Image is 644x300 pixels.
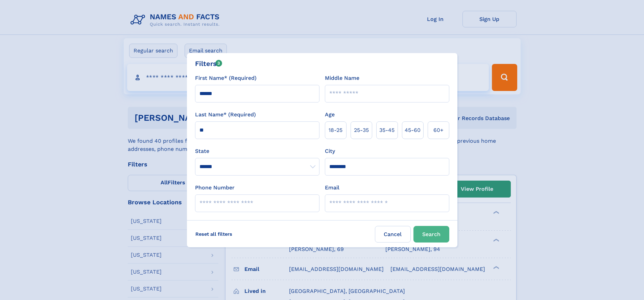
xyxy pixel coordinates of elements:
[195,74,257,82] label: First Name* (Required)
[325,74,359,82] label: Middle Name
[405,126,421,134] span: 45‑60
[325,184,339,192] label: Email
[195,184,235,192] label: Phone Number
[379,126,395,134] span: 35‑45
[354,126,369,134] span: 25‑35
[433,126,444,134] span: 60+
[413,226,449,243] button: Search
[375,226,411,243] label: Cancel
[329,126,342,134] span: 18‑25
[325,147,335,155] label: City
[191,226,237,242] label: Reset all filters
[195,111,256,119] label: Last Name* (Required)
[325,111,335,119] label: Age
[195,147,319,155] label: State
[195,59,222,69] div: Filters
